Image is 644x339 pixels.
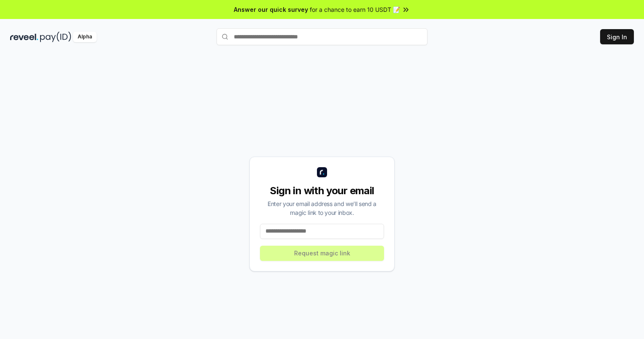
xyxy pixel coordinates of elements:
img: reveel_dark [10,32,38,42]
span: Answer our quick survey [234,5,308,14]
div: Enter your email address and we’ll send a magic link to your inbox. [260,199,384,217]
button: Sign In [600,29,634,44]
span: for a chance to earn 10 USDT 📝 [310,5,400,14]
img: pay_id [40,32,71,42]
img: logo_small [317,167,327,177]
div: Sign in with your email [260,184,384,198]
div: Alpha [73,32,97,42]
